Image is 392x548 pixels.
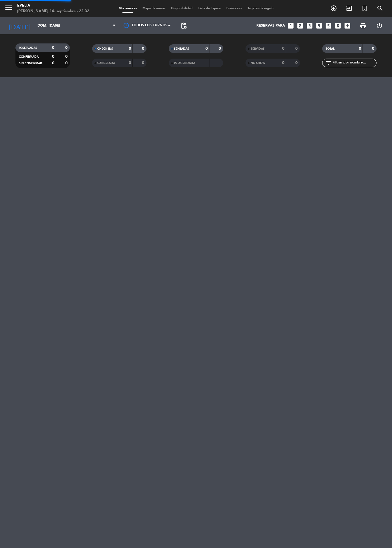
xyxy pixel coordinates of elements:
span: NO SHOW [251,62,265,65]
i: looks_one [287,22,294,29]
i: looks_two [296,22,304,29]
span: Disponibilidad [168,7,195,10]
i: arrow_drop_down [53,22,60,29]
i: add_box [344,22,351,29]
i: menu [4,3,13,12]
i: exit_to_app [346,5,353,12]
span: Pre-acceso [223,7,245,10]
i: looks_4 [315,22,323,29]
i: search [377,5,383,12]
i: add_circle_outline [330,5,337,12]
span: Tarjetas de regalo [245,7,276,10]
i: turned_in_not [361,5,368,12]
strong: 0 [52,55,54,59]
span: pending_actions [180,22,187,29]
span: RE AGENDADA [174,62,195,65]
strong: 0 [142,61,145,65]
strong: 0 [295,47,299,51]
strong: 0 [65,46,69,50]
span: TOTAL [326,47,334,50]
strong: 0 [219,47,222,51]
strong: 0 [129,47,131,51]
strong: 0 [65,55,69,59]
strong: 0 [52,61,54,65]
i: looks_6 [334,22,342,29]
span: RESERVADAS [19,47,37,49]
span: Reservas para [256,24,285,28]
div: LOG OUT [371,17,388,34]
span: CONFIRMADA [19,55,39,58]
span: SIN CONFIRMAR [19,62,42,65]
input: Filtrar por nombre... [332,60,376,66]
i: looks_5 [325,22,332,29]
span: SERVIDAS [251,47,265,50]
span: SENTADAS [174,47,189,50]
span: print [360,22,367,29]
i: power_settings_new [376,22,383,29]
i: filter_list [325,59,332,66]
strong: 0 [205,47,208,51]
span: Mapa de mesas [140,7,168,10]
div: [PERSON_NAME] 14. septiembre - 22:32 [17,9,89,14]
span: Lista de Espera [195,7,223,10]
span: CHECK INS [97,47,113,50]
strong: 0 [129,61,131,65]
strong: 0 [359,47,361,51]
strong: 0 [295,61,299,65]
span: Mis reservas [116,7,140,10]
strong: 0 [372,47,375,51]
div: Evelia [17,3,89,9]
strong: 0 [282,61,284,65]
span: CANCELADA [97,62,115,65]
i: [DATE] [4,19,35,32]
i: looks_3 [306,22,313,29]
strong: 0 [52,46,54,50]
button: menu [4,3,13,14]
strong: 0 [282,47,284,51]
strong: 0 [142,47,145,51]
strong: 0 [65,61,69,65]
